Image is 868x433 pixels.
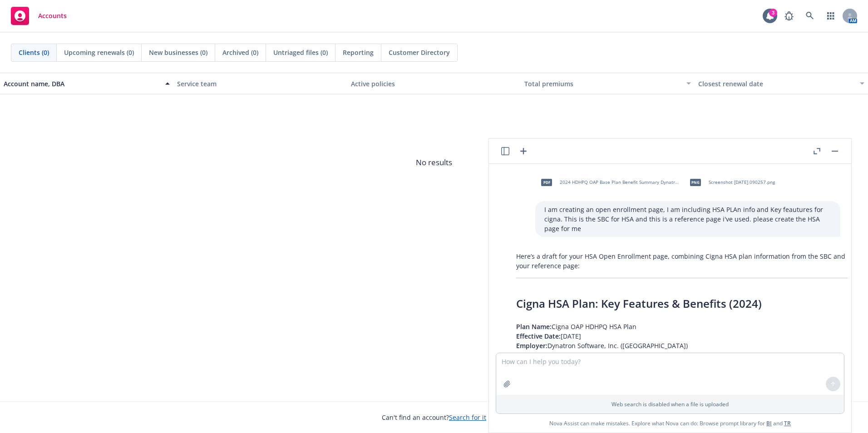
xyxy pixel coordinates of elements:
[4,79,160,89] div: Account name, DBA
[38,12,67,20] span: Accounts
[766,419,772,427] a: BI
[709,179,775,185] span: Screenshot [DATE] 090257.png
[801,7,819,25] a: Search
[541,179,552,186] span: pdf
[177,79,343,89] div: Service team
[449,413,486,422] a: Search for it
[560,179,679,185] span: 2024 HDHPQ OAP Base Plan Benefit Summary Dynatron.pdf
[684,171,777,194] div: pngScreenshot [DATE] 090257.png
[769,9,777,17] div: 3
[173,73,347,94] button: Service team
[698,79,854,89] div: Closest renewal date
[343,48,374,57] span: Reporting
[382,413,486,422] span: Can't find an account?
[784,419,791,427] a: TR
[502,400,838,408] p: Web search is disabled when a file is uploaded
[780,7,798,25] a: Report a Bug
[7,3,70,29] a: Accounts
[516,332,561,340] span: Effective Date:
[524,79,681,89] div: Total premiums
[351,79,517,89] div: Active policies
[222,48,258,57] span: Archived (0)
[690,179,701,186] span: png
[549,414,791,433] span: Nova Assist can make mistakes. Explore what Nova can do: Browse prompt library for and
[19,48,49,57] span: Clients (0)
[516,322,552,331] span: Plan Name:
[544,205,831,233] p: I am creating an open enrollment page, I am including HSA PLAn info and Key feautures for cigna. ...
[535,171,681,194] div: pdf2024 HDHPQ OAP Base Plan Benefit Summary Dynatron.pdf
[149,48,207,57] span: New businesses (0)
[64,48,134,57] span: Upcoming renewals (0)
[822,7,840,25] a: Switch app
[521,73,694,94] button: Total premiums
[273,48,328,57] span: Untriaged files (0)
[347,73,521,94] button: Active policies
[389,48,450,57] span: Customer Directory
[516,341,547,350] span: Employer:
[695,73,868,94] button: Closest renewal date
